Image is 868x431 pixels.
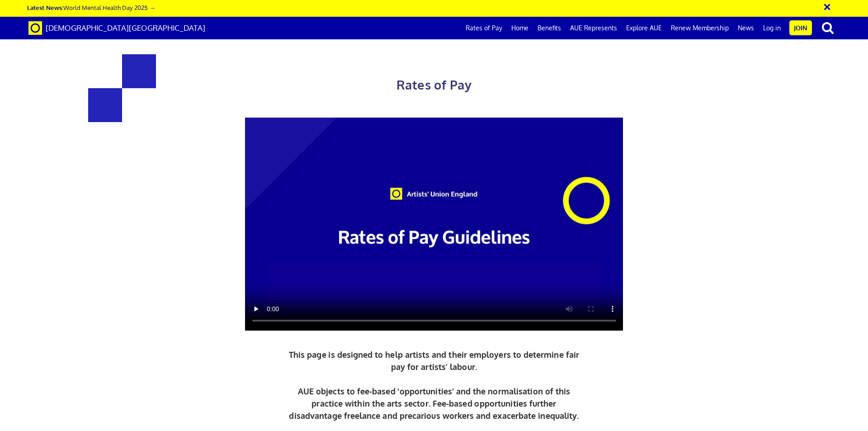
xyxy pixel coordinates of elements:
[814,18,842,37] button: search
[396,77,472,92] span: Rates of Pay
[533,17,566,39] a: Benefits
[666,17,733,39] a: Renew Membership
[461,17,507,39] a: Rates of Pay
[46,23,205,33] span: [DEMOGRAPHIC_DATA][GEOGRAPHIC_DATA]
[27,4,155,11] a: Latest News:World Mental Health Day 2025 →
[622,17,666,39] a: Explore AUE
[566,17,622,39] a: AUE Represents
[789,20,812,35] a: Join
[287,349,582,422] p: This page is designed to help artists and their employers to determine fair pay for artists’ labo...
[733,17,759,39] a: News
[22,17,212,39] a: Brand [DEMOGRAPHIC_DATA][GEOGRAPHIC_DATA]
[27,4,63,11] strong: Latest News:
[507,17,533,39] a: Home
[759,17,785,39] a: Log in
